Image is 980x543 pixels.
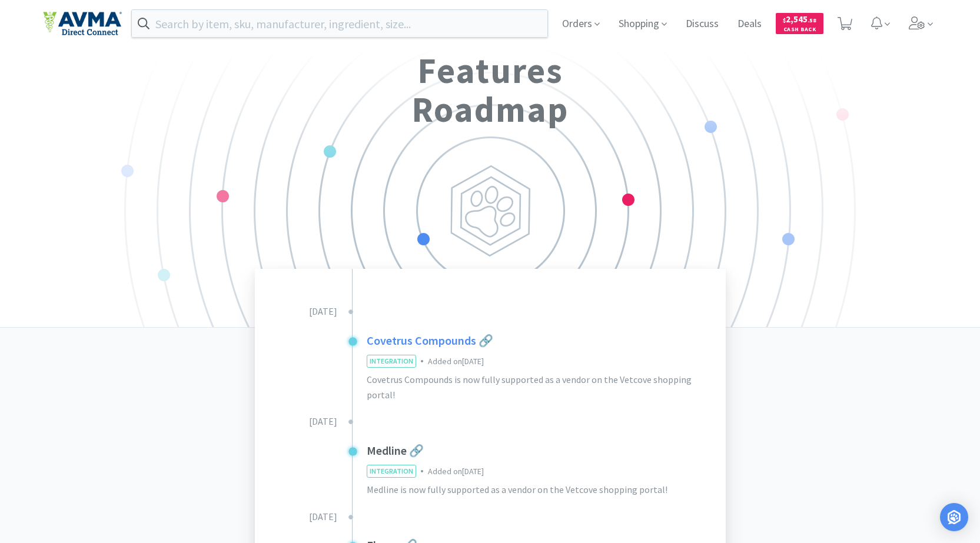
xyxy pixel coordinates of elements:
[783,26,816,34] span: Cash Back
[132,10,548,37] input: Search by item, sku, manufacturer, ingredient, size...
[776,8,823,39] a: $2,545.58Cash Back
[367,482,667,498] p: Medline is now fully supported as a vendor on the Vetcove shopping portal!
[940,503,968,531] div: Open Intercom Messenger
[367,372,711,402] p: Covetrus Compounds is now fully supported as a vendor on the Vetcove shopping portal!
[43,11,122,36] img: e4e33dab9f054f5782a47901c742baa9_102.png
[267,414,337,429] div: [DATE]
[808,16,816,24] span: . 58
[428,465,484,478] p: Added on [DATE]
[681,19,723,29] a: Discuss
[783,16,786,24] span: $
[367,465,416,477] span: INTEGRATION
[367,331,711,350] a: Covetrus Compounds 🔗
[367,441,711,460] a: Medline 🔗
[428,355,484,368] p: Added on [DATE]
[367,355,416,367] span: INTEGRATION
[783,14,816,25] span: 2,545
[733,19,766,29] a: Deals
[267,304,337,319] div: [DATE]
[267,509,337,525] div: [DATE]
